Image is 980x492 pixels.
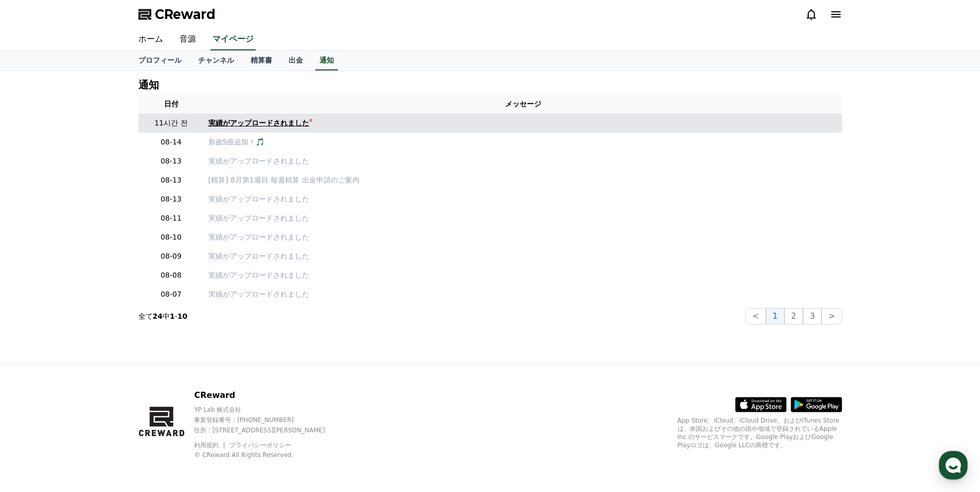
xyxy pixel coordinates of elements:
button: 2 [785,308,803,324]
a: 利用規約 [194,442,226,449]
button: < [745,308,765,324]
th: メッセージ [204,95,842,114]
a: 実績がアップロードされました [208,289,838,300]
p: 事業登録番号 : [PHONE_NUMBER] [194,416,343,424]
p: 08-08 [142,270,200,281]
a: Home [3,326,68,352]
p: 11시간 전 [142,118,200,129]
a: Settings [133,326,198,352]
p: 08-14 [142,137,200,148]
p: 08-13 [142,175,200,186]
p: CReward [194,389,343,402]
a: 通知 [315,51,338,70]
a: 実績がアップロードされました [208,270,838,281]
a: CReward [138,6,216,23]
a: 出金 [280,51,311,70]
th: 日付 [138,95,204,114]
strong: 10 [177,312,187,320]
p: YP Lab 株式会社 [194,406,343,414]
a: 音源 [171,29,204,50]
p: 08-11 [142,213,200,224]
p: App Store、iCloud、iCloud Drive、およびiTunes Storeは、米国およびその他の国や地域で登録されているApple Inc.のサービスマークです。Google P... [678,416,842,449]
a: プロフィール [130,51,190,70]
strong: 24 [153,312,163,320]
p: 08-10 [142,232,200,243]
button: 1 [766,308,785,324]
button: > [822,308,842,324]
p: 全て 中 - [138,311,188,321]
p: 08-13 [142,194,200,205]
span: Home [26,341,44,350]
a: 精算書 [242,51,280,70]
a: 実績がアップロードされました [208,156,838,167]
h4: 通知 [138,79,159,90]
span: Settings [152,341,177,350]
a: 実績がアップロードされました [208,213,838,224]
a: プライバシーポリシー [229,442,291,449]
div: 実績がアップロードされました [208,118,309,129]
p: 住所 : [STREET_ADDRESS][PERSON_NAME] [194,426,343,434]
a: 実績がアップロードされました [208,118,838,129]
span: CReward [155,6,216,23]
span: Messages [85,342,116,350]
a: チャンネル [190,51,242,70]
button: 3 [803,308,822,324]
a: 新曲5曲追加！🎵 [208,137,838,148]
p: 08-09 [142,251,200,262]
a: 実績がアップロードされました [208,251,838,262]
p: 08-07 [142,289,200,300]
a: 実績がアップロードされました [208,194,838,205]
a: [精算] 8月第1週目 毎週精算 出金申請のご案内 [208,175,838,186]
p: 08-13 [142,156,200,167]
p: © CReward All Rights Reserved. [194,451,343,459]
a: 実績がアップロードされました [208,232,838,243]
a: マイページ [210,29,256,50]
strong: 1 [170,312,175,320]
a: ホーム [130,29,171,50]
a: Messages [68,326,133,352]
